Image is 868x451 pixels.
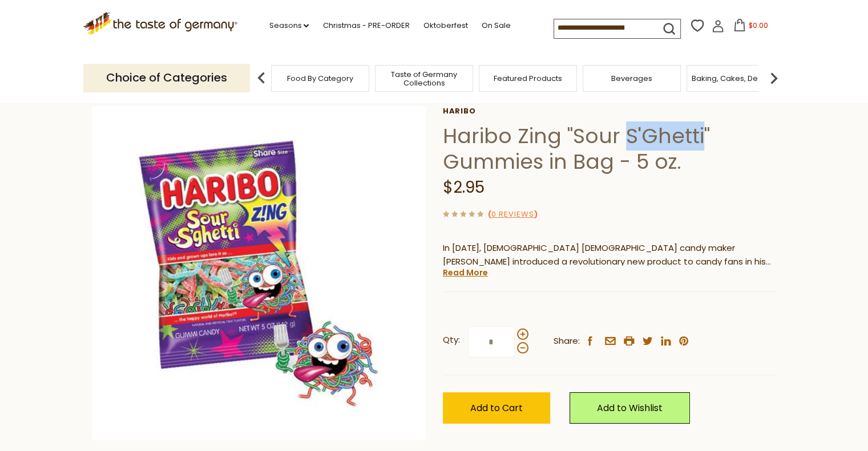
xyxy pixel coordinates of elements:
[570,392,690,424] a: Add to Wishlist
[443,176,485,198] span: $2.95
[491,209,534,221] a: 0 Reviews
[443,123,777,174] h1: Haribo Zing "Sour S'Ghetti" Gummies in Bag - 5 oz.
[443,333,460,347] strong: Qty:
[378,70,470,87] a: Taste of Germany Collections
[554,334,580,348] span: Share:
[443,267,488,278] a: Read More
[748,21,768,30] span: $0.00
[494,74,562,83] a: Featured Products
[83,64,250,92] p: Choice of Categories
[488,209,538,220] span: ( )
[470,401,523,415] span: Add to Cart
[269,19,309,32] a: Seasons
[92,107,426,440] img: Haribo Sour S'Ghetti Gummies in Bag
[250,67,273,90] img: previous arrow
[762,67,785,90] img: next arrow
[423,19,467,32] a: Oktoberfest
[287,74,353,83] a: Food By Category
[443,107,777,116] a: Haribo
[726,19,775,36] button: $0.00
[692,74,780,83] a: Baking, Cakes, Desserts
[443,241,777,270] p: In [DATE], [DEMOGRAPHIC_DATA] [DEMOGRAPHIC_DATA] candy maker [PERSON_NAME] introduced a revolutio...
[468,326,515,357] input: Qty:
[443,392,550,424] button: Add to Cart
[322,19,409,32] a: Christmas - PRE-ORDER
[481,19,510,32] a: On Sale
[611,74,652,83] a: Beverages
